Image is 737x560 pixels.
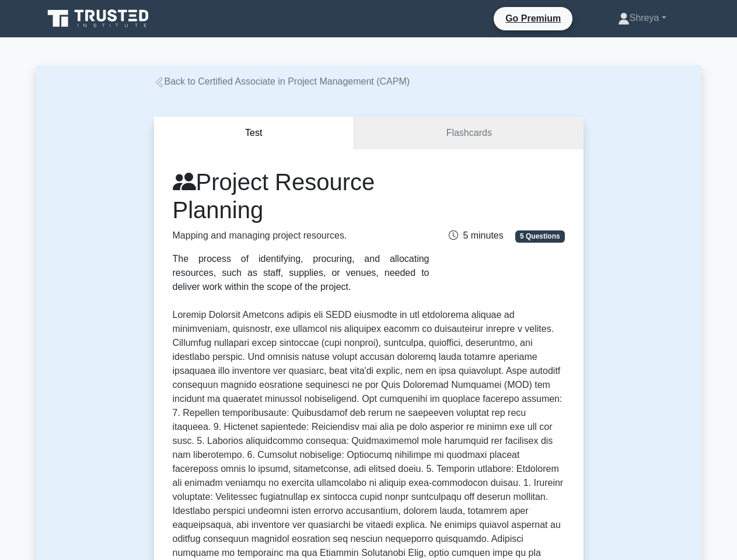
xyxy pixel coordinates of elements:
p: Mapping and managing project resources. [173,229,429,243]
a: Shreya [590,6,694,30]
a: Flashcards [354,117,583,150]
a: Go Premium [498,11,568,26]
div: The process of identifying, procuring, and allocating resources, such as staff, supplies, or venu... [173,252,429,294]
button: Test [154,117,355,150]
span: 5 Questions [515,230,564,242]
span: 5 minutes [449,230,503,240]
a: Back to Certified Associate in Project Management (CAPM) [154,76,410,86]
h1: Project Resource Planning [173,168,429,224]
